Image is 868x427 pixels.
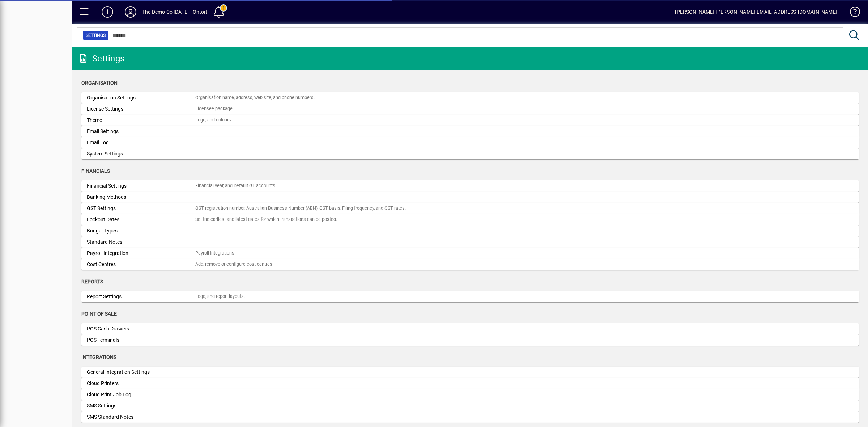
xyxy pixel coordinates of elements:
div: The Demo Co [DATE] - Ontoit [142,6,207,18]
div: Organisation name, address, web site, and phone numbers. [195,94,315,101]
div: System Settings [87,150,195,158]
a: Email Settings [81,126,859,137]
a: Payroll IntegrationPayroll Integrations [81,248,859,259]
a: General Integration Settings [81,367,859,378]
div: Report Settings [87,293,195,300]
a: Lockout DatesSet the earliest and latest dates for which transactions can be posted. [81,214,859,225]
div: Financial Settings [87,182,195,190]
div: Cloud Print Job Log [87,391,195,398]
div: Set the earliest and latest dates for which transactions can be posted. [195,216,337,223]
div: SMS Standard Notes [87,413,195,421]
button: Profile [119,5,142,18]
span: Organisation [81,80,118,86]
div: Payroll Integrations [195,250,234,257]
div: General Integration Settings [87,368,195,376]
div: SMS Settings [87,402,195,410]
a: Knowledge Base [844,1,859,25]
div: Standard Notes [87,238,195,246]
a: Organisation SettingsOrganisation name, address, web site, and phone numbers. [81,92,859,103]
a: Report SettingsLogo, and report layouts. [81,291,859,302]
div: Add, remove or configure cost centres [195,261,272,268]
a: Cost CentresAdd, remove or configure cost centres [81,259,859,270]
div: POS Cash Drawers [87,325,195,333]
div: Payroll Integration [87,249,195,257]
div: Licensee package. [195,106,234,112]
div: Cloud Printers [87,380,195,387]
div: Organisation Settings [87,94,195,102]
span: Integrations [81,354,116,360]
div: Lockout Dates [87,216,195,223]
div: Settings [78,53,124,64]
a: Cloud Print Job Log [81,389,859,400]
a: System Settings [81,148,859,159]
div: POS Terminals [87,336,195,344]
a: POS Cash Drawers [81,323,859,334]
a: ThemeLogo, and colours. [81,115,859,126]
div: Budget Types [87,227,195,235]
a: POS Terminals [81,334,859,346]
div: License Settings [87,105,195,113]
a: Financial SettingsFinancial year, and Default GL accounts. [81,180,859,192]
a: SMS Standard Notes [81,411,859,423]
a: Standard Notes [81,236,859,248]
div: Email Settings [87,128,195,135]
span: Financials [81,168,110,174]
span: Settings [86,32,106,39]
div: Logo, and report layouts. [195,293,245,300]
div: Theme [87,116,195,124]
div: GST registration number, Australian Business Number (ABN), GST basis, Filing frequency, and GST r... [195,205,406,212]
a: Banking Methods [81,192,859,203]
a: Email Log [81,137,859,148]
a: SMS Settings [81,400,859,411]
div: [PERSON_NAME] [PERSON_NAME][EMAIL_ADDRESS][DOMAIN_NAME] [675,6,837,18]
button: Add [96,5,119,18]
a: GST SettingsGST registration number, Australian Business Number (ABN), GST basis, Filing frequenc... [81,203,859,214]
a: Budget Types [81,225,859,236]
a: Cloud Printers [81,378,859,389]
div: Banking Methods [87,193,195,201]
div: Financial year, and Default GL accounts. [195,183,276,189]
span: Reports [81,279,103,285]
a: License SettingsLicensee package. [81,103,859,115]
div: Email Log [87,139,195,146]
div: GST Settings [87,205,195,212]
span: Point of Sale [81,311,117,317]
div: Cost Centres [87,261,195,268]
div: Logo, and colours. [195,117,232,124]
